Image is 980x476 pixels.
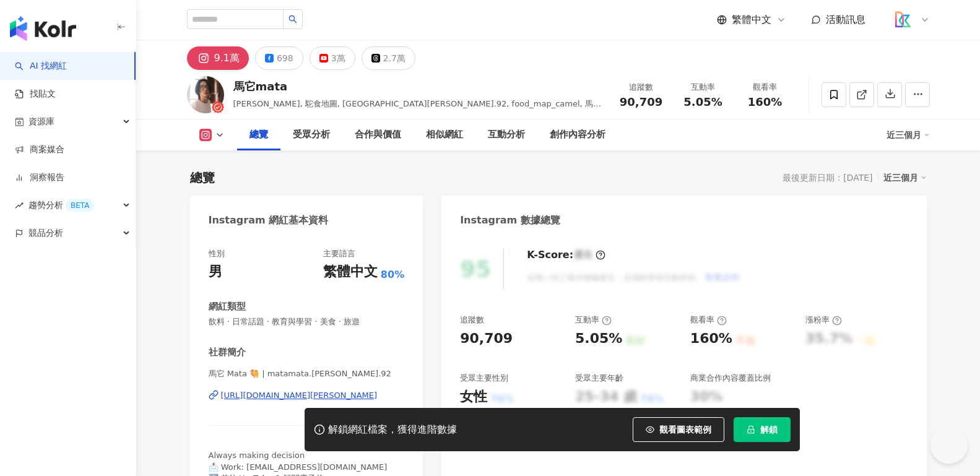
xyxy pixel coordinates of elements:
[575,314,612,326] div: 互動率
[381,268,404,282] span: 80%
[805,314,842,326] div: 漲粉率
[328,423,457,436] div: 解鎖網紅檔案，獲得進階數據
[66,199,94,212] div: BETA
[187,46,249,70] button: 9.1萬
[460,214,560,227] div: Instagram 數據總覽
[190,169,215,186] div: 總覽
[15,171,64,184] a: 洞察報告
[460,329,513,348] div: 90,709
[460,314,484,326] div: 追蹤數
[683,96,722,108] span: 5.05%
[187,76,224,113] img: KOL Avatar
[362,46,415,70] button: 2.7萬
[209,248,225,259] div: 性別
[659,425,711,435] span: 觀看圖表範例
[550,128,605,142] div: 創作內容分析
[690,373,771,384] div: 商業合作內容覆蓋比例
[783,173,872,183] div: 最後更新日期：[DATE]
[323,262,378,282] div: 繁體中文
[10,16,76,41] img: logo
[383,50,405,67] div: 2.7萬
[460,373,508,384] div: 受眾主要性別
[748,96,783,108] span: 160%
[221,390,378,401] div: [URL][DOMAIN_NAME][PERSON_NAME]
[209,346,246,359] div: 社群簡介
[618,81,665,93] div: 追蹤數
[15,144,64,156] a: 商案媒合
[887,125,930,145] div: 近三個月
[209,368,405,379] span: 馬它 Mata 🐫 | matamata.[PERSON_NAME].92
[214,50,240,67] div: 9.1萬
[620,95,662,108] span: 90,709
[732,13,771,27] span: 繁體中文
[760,425,778,435] span: 解鎖
[355,128,401,142] div: 合作與價值
[310,46,355,70] button: 3萬
[734,417,791,442] button: 解鎖
[680,81,727,93] div: 互動率
[233,79,604,94] div: 馬它mata
[209,316,405,327] span: 飲料 · 日常話題 · 教育與學習 · 美食 · 旅遊
[575,329,622,348] div: 5.05%
[742,81,789,93] div: 觀看率
[690,329,732,348] div: 160%
[747,425,755,434] span: lock
[426,128,463,142] div: 相似網紅
[293,128,330,142] div: 受眾分析
[209,390,405,401] a: [URL][DOMAIN_NAME][PERSON_NAME]
[209,262,222,282] div: 男
[331,50,345,67] div: 3萬
[883,170,927,186] div: 近三個月
[891,8,914,32] img: logo_koodata.png
[633,417,724,442] button: 觀看圖表範例
[249,128,268,142] div: 總覽
[28,108,54,136] span: 資源庫
[527,248,605,262] div: K-Score :
[15,88,56,100] a: 找貼文
[460,387,487,407] div: 女性
[255,46,303,70] button: 698
[209,214,329,227] div: Instagram 網紅基本資料
[28,219,63,247] span: 競品分析
[690,314,727,326] div: 觀看率
[15,60,67,72] a: searchAI 找網紅
[209,300,246,313] div: 網紅類型
[277,50,293,67] div: 698
[233,99,601,121] span: [PERSON_NAME], 駝食地圖, [GEOGRAPHIC_DATA][PERSON_NAME].92, food_map_camel, 馬它馬它
[15,201,24,210] span: rise
[826,14,865,25] span: 活動訊息
[323,248,355,259] div: 主要語言
[288,15,297,24] span: search
[575,373,623,384] div: 受眾主要年齡
[28,191,94,219] span: 趨勢分析
[488,128,525,142] div: 互動分析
